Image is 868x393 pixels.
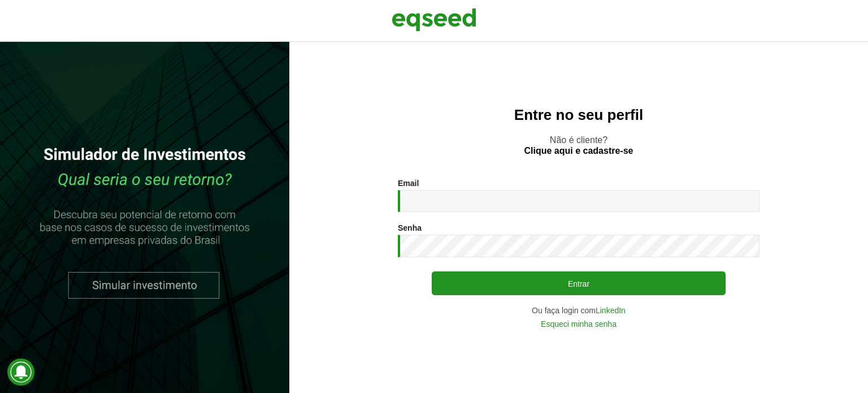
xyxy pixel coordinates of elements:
[398,224,422,232] label: Senha
[312,135,845,156] p: Não é cliente?
[398,306,759,314] div: Ou faça login com
[432,271,726,295] button: Entrar
[312,107,845,123] h2: Entre no seu perfil
[398,179,419,187] label: Email
[392,6,476,34] img: EqSeed Logo
[541,320,617,328] a: Esqueci minha senha
[596,306,626,314] a: LinkedIn
[524,146,633,156] a: Clique aqui e cadastre-se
